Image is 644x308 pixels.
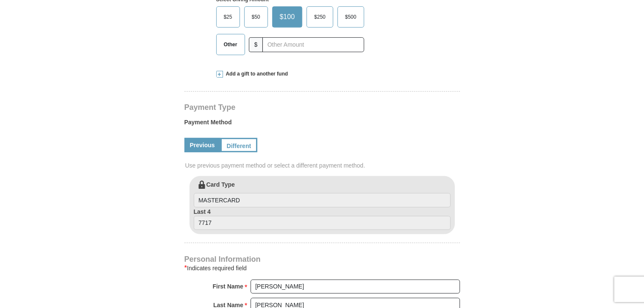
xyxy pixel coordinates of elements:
span: Use previous payment method or select a different payment method. [185,161,461,170]
input: Last 4 [194,216,451,230]
input: Other Amount [262,37,364,52]
span: $ [249,37,263,52]
span: Other [220,38,242,51]
a: Previous [184,138,220,152]
input: Card Type [194,193,451,207]
h4: Personal Information [184,256,460,263]
span: $50 [248,11,265,23]
span: $250 [310,11,330,23]
div: Indicates required field [184,263,460,273]
span: $25 [220,11,237,23]
label: Payment Method [184,118,460,131]
label: Card Type [194,180,451,207]
strong: First Name [213,280,243,292]
h4: Payment Type [184,104,460,111]
span: $100 [276,11,299,23]
span: Add a gift to another fund [223,70,288,78]
span: $500 [341,11,361,23]
a: Different [220,138,258,152]
label: Last 4 [194,207,451,230]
